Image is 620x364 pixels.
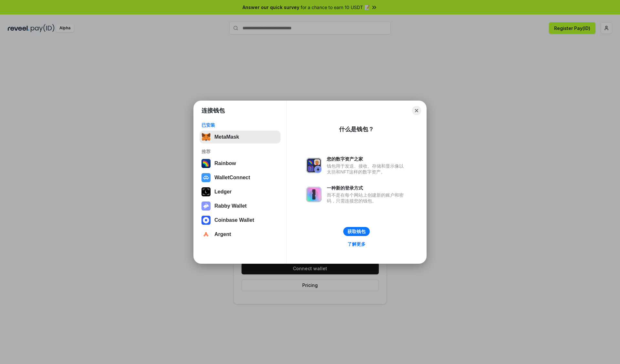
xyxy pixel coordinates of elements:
[214,161,236,166] div: Rainbow
[343,227,370,236] button: 获取钱包
[200,200,281,212] button: Rabby Wallet
[306,158,322,173] img: svg+xml,%3Csvg%20xmlns%3D%22http%3A%2F%2Fwww.w3.org%2F2000%2Fsvg%22%20fill%3D%22none%22%20viewBox...
[201,159,211,168] img: svg+xml,%3Csvg%20width%3D%22120%22%20height%3D%22120%22%20viewBox%3D%220%200%20120%20120%22%20fil...
[200,131,281,143] button: MetaMask
[200,214,281,227] button: Coinbase Wallet
[214,189,232,195] div: Ledger
[201,173,211,182] img: svg+xml,%3Csvg%20width%3D%2228%22%20height%3D%2228%22%20viewBox%3D%220%200%2028%2028%22%20fill%3D...
[214,175,250,181] div: WalletConnect
[339,125,374,133] div: 什么是钱包？
[347,229,366,234] div: 获取钱包
[200,157,281,170] button: Rainbow
[214,134,239,140] div: MetaMask
[201,122,279,128] div: 已安装
[347,241,366,247] div: 了解更多
[306,187,322,202] img: svg+xml,%3Csvg%20xmlns%3D%22http%3A%2F%2Fwww.w3.org%2F2000%2Fsvg%22%20fill%3D%22none%22%20viewBox...
[327,192,407,204] div: 而不是在每个网站上创建新的账户和密码，只需连接您的钱包。
[327,156,407,162] div: 您的数字资产之家
[327,185,407,191] div: 一种新的登录方式
[201,187,211,196] img: svg+xml,%3Csvg%20xmlns%3D%22http%3A%2F%2Fwww.w3.org%2F2000%2Fsvg%22%20width%3D%2228%22%20height%3...
[327,163,407,175] div: 钱包用于发送、接收、存储和显示像以太坊和NFT这样的数字资产。
[214,217,254,223] div: Coinbase Wallet
[200,228,281,241] button: Argent
[344,240,369,248] a: 了解更多
[201,107,225,114] h1: 连接钱包
[200,171,281,184] button: WalletConnect
[412,106,421,115] button: Close
[214,231,231,237] div: Argent
[201,133,211,142] img: svg+xml,%3Csvg%20fill%3D%22none%22%20height%3D%2233%22%20viewBox%3D%220%200%2035%2033%22%20width%...
[214,203,247,209] div: Rabby Wallet
[201,202,211,211] img: svg+xml,%3Csvg%20xmlns%3D%22http%3A%2F%2Fwww.w3.org%2F2000%2Fsvg%22%20fill%3D%22none%22%20viewBox...
[201,149,279,154] div: 推荐
[200,185,281,198] button: Ledger
[201,230,211,239] img: svg+xml,%3Csvg%20width%3D%2228%22%20height%3D%2228%22%20viewBox%3D%220%200%2028%2028%22%20fill%3D...
[201,216,211,225] img: svg+xml,%3Csvg%20width%3D%2228%22%20height%3D%2228%22%20viewBox%3D%220%200%2028%2028%22%20fill%3D...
